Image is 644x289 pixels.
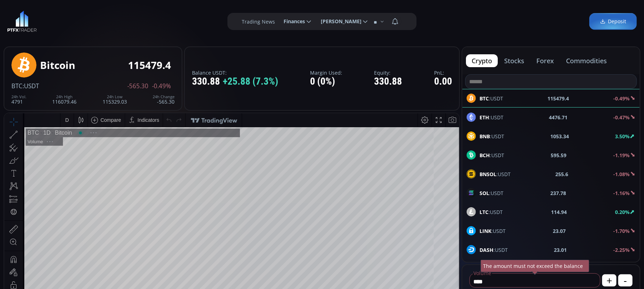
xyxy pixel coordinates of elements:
span: +25.88 (7.3%) [223,76,278,87]
label: Trading News [242,18,275,25]
b: 4476.71 [549,114,568,121]
span: -565.30 [127,83,148,89]
span: :USDT [480,189,503,197]
button: - [618,274,633,286]
b: BNB [480,133,490,140]
span: :USDT [480,227,506,235]
div: 115329.03 [103,95,127,104]
span: :USDT [480,208,503,216]
button: forex [531,54,560,67]
button: + [602,274,616,286]
div: BTC [23,16,35,23]
div: 24h High [52,95,77,99]
div: 115479.4 [128,60,171,71]
b: 114.94 [551,208,567,216]
span: [PERSON_NAME] [316,14,362,29]
div: -565.30 [153,95,174,104]
b: -0.47% [613,114,630,121]
div: 1D [35,16,46,23]
b: 3.50% [615,133,630,140]
div: 24h Low [103,95,127,99]
b: -1.19% [613,152,630,159]
div: D [61,4,64,10]
b: BNSOL [480,171,496,178]
b: LINK [480,228,491,234]
div: Volume [23,26,39,31]
span: :USDT [480,114,503,121]
span: :USDT [480,151,504,159]
button: crypto [466,54,498,67]
img: LOGO [7,11,37,32]
span: -0.49% [152,83,171,89]
a: Deposit [589,13,637,30]
b: -1.08% [613,171,630,178]
div: Bitcoin [40,60,75,71]
label: Margin Used: [310,70,342,75]
span: BTC [11,82,23,90]
button: stocks [498,54,530,67]
b: -2.25% [613,246,630,253]
b: ETH [480,114,489,121]
span: Finances [279,14,305,29]
span: :USDT [480,170,511,178]
label: Equity: [374,70,402,75]
button: commodities [560,54,613,67]
b: DASH [480,246,493,253]
b: 23.01 [554,246,567,254]
div: 330.88 [192,76,278,87]
b: 237.78 [551,189,566,197]
b: BCH [480,152,490,159]
div: Indicators [133,4,155,10]
div: The amount must not exceed the balance [481,260,589,272]
label: Balance USDT: [192,70,278,75]
div: 24h Vol. [11,95,26,99]
b: 23.07 [553,227,566,235]
b: 595.59 [551,151,567,159]
div: Bitcoin [46,16,68,23]
div: 24h Change [153,95,174,99]
span: :USDT [23,82,39,90]
div: 0 (0%) [310,76,342,87]
div: 0.00 [434,76,452,87]
div: Compare [96,4,117,10]
b: LTC [480,209,488,215]
b: SOL [480,190,489,196]
b: -1.70% [613,228,630,234]
b: 255.6 [556,170,569,178]
label: PnL: [434,70,452,75]
span: Deposit [600,18,626,25]
b: -1.16% [613,190,630,196]
div: Market open [73,16,79,23]
div: 4791 [11,95,26,104]
div:  [6,95,12,102]
span: :USDT [480,133,504,140]
b: 1053.34 [550,133,569,140]
b: 0.20% [615,209,630,215]
div: 116079.46 [52,95,77,104]
div: 330.88 [374,76,402,87]
span: :USDT [480,246,508,254]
